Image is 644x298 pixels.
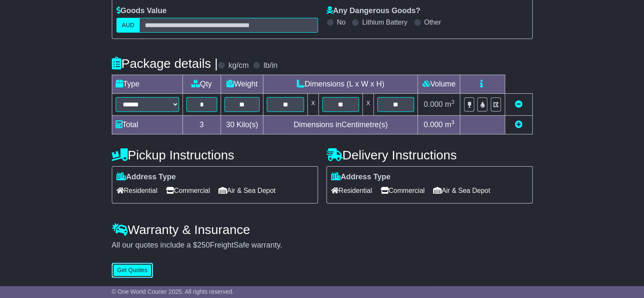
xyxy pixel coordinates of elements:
td: Weight [221,75,263,94]
td: Qty [182,75,221,94]
td: Total [112,116,182,134]
td: x [363,94,374,116]
td: x [307,94,318,116]
h4: Pickup Instructions [112,148,318,162]
span: 250 [197,241,210,249]
label: Any Dangerous Goods? [326,6,420,16]
span: m [445,120,455,129]
h4: Delivery Instructions [326,148,533,162]
h4: Warranty & Insurance [112,223,533,237]
a: Add new item [515,120,522,129]
td: Kilo(s) [221,116,263,134]
sup: 3 [451,119,455,125]
span: Residential [116,184,158,197]
span: Commercial [381,184,425,197]
td: Volume [418,75,460,94]
label: kg/cm [228,61,249,70]
label: lb/in [263,61,277,70]
span: Air & Sea Depot [433,184,490,197]
span: Commercial [166,184,210,197]
label: Lithium Battery [362,18,407,26]
span: Residential [331,184,372,197]
label: Goods Value [116,6,167,16]
td: Dimensions (L x W x H) [263,75,418,94]
label: Address Type [116,173,176,182]
label: Address Type [331,173,391,182]
div: All our quotes include a $ FreightSafe warranty. [112,241,533,250]
span: © One World Courier 2025. All rights reserved. [112,288,234,295]
label: Other [424,18,441,26]
button: Get Quotes [112,263,153,278]
h4: Package details | [112,56,218,70]
td: Type [112,75,182,94]
span: 30 [226,120,235,129]
label: AUD [116,18,140,33]
sup: 3 [451,99,455,105]
td: 3 [182,116,221,134]
span: 0.000 [424,100,443,109]
a: Remove this item [515,100,522,109]
td: Dimensions in Centimetre(s) [263,116,418,134]
span: 0.000 [424,120,443,129]
span: Air & Sea Depot [218,184,276,197]
span: m [445,100,455,109]
label: No [337,18,345,26]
